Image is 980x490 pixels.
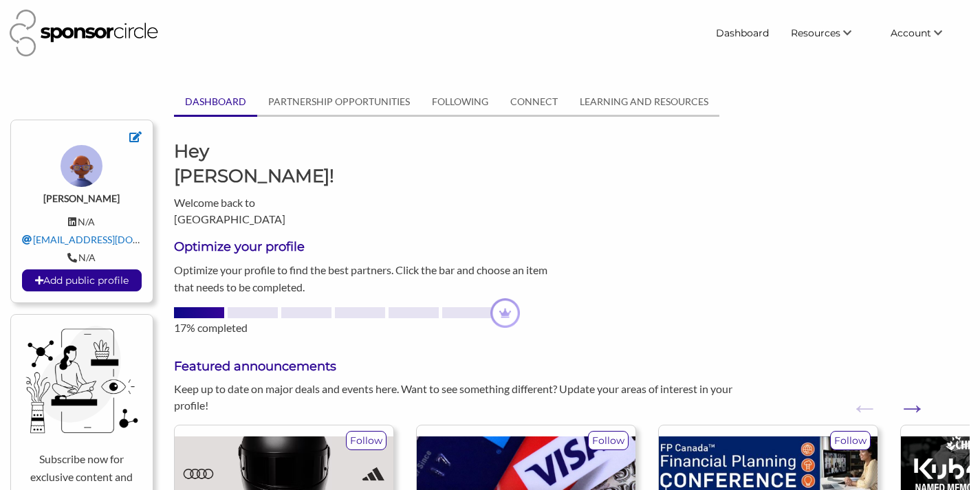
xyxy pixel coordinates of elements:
[257,89,421,115] a: PARTNERSHIP OPPORTUNITIES
[61,145,102,187] img: ToyFaces_Colored_BG_8_cw6kwm
[421,89,499,115] a: FOLLOWING
[850,394,864,408] button: Previous
[174,238,562,256] h3: Optimize your profile
[347,432,386,449] p: Follow
[174,261,562,296] p: Optimize your profile to find the best partners. Click the bar and choose an item that needs to b...
[174,139,358,189] h1: Hey [PERSON_NAME]!
[164,139,368,227] div: Welcome back to [GEOGRAPHIC_DATA]
[22,234,195,245] a: [EMAIL_ADDRESS][DOMAIN_NAME]
[705,21,780,45] a: Dashboard
[22,252,142,264] div: N/A
[499,89,569,115] a: CONNECT
[174,89,257,115] a: DASHBOARD
[831,432,870,449] p: Follow
[569,89,719,115] a: LEARNING AND RESOURCES
[164,381,776,414] div: Keep up to date on major deals and events here. Want to see something different? Update your area...
[23,270,141,291] p: Add public profile
[78,216,95,227] span: N/A
[898,394,912,408] button: Next
[780,21,880,45] li: Resources
[880,21,970,45] li: Account
[490,298,520,328] img: dashboard-profile-progress-crown-a4ad1e52.png
[22,326,142,434] img: dashboard-subscribe-d8af307e.png
[174,358,970,375] h3: Featured announcements
[791,27,840,39] span: Resources
[43,192,120,204] strong: [PERSON_NAME]
[22,269,142,291] a: Add public profile
[891,27,931,39] span: Account
[589,432,628,449] p: Follow
[174,320,562,336] div: 17% completed
[10,10,158,56] img: Sponsor Circle Logo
